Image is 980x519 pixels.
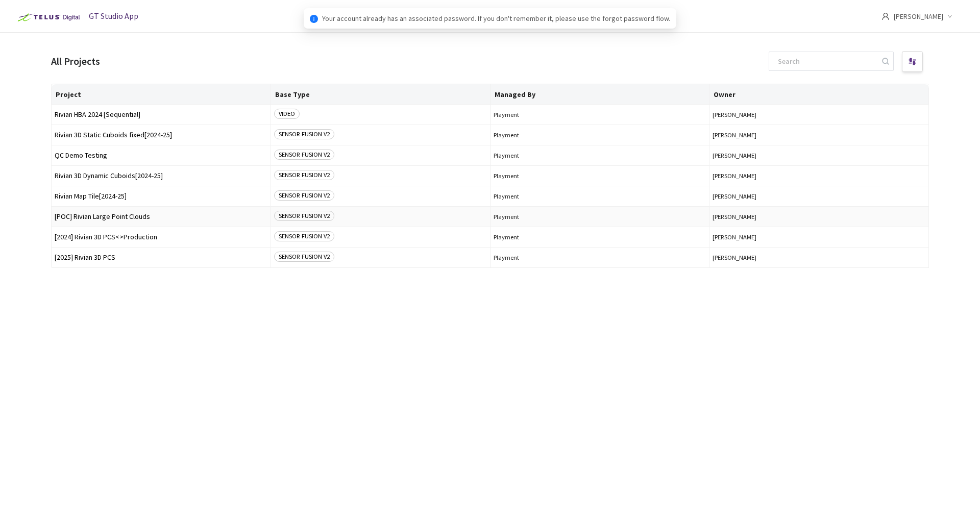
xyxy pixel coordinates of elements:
span: Rivian Map Tile[2024-25] [55,192,267,200]
th: Base Type [271,84,491,105]
span: Playment [494,172,706,180]
span: Rivian 3D Dynamic Cuboids[2024-25] [55,172,267,180]
span: Rivian HBA 2024 [Sequential] [55,111,267,118]
button: [PERSON_NAME] [713,213,925,220]
img: Telus [12,9,83,26]
span: SENSOR FUSION V2 [274,170,334,180]
th: Project [52,84,271,105]
span: SENSOR FUSION V2 [274,231,334,241]
span: Playment [494,131,706,139]
div: All Projects [51,53,100,69]
button: [PERSON_NAME] [713,111,925,118]
button: [PERSON_NAME] [713,172,925,180]
span: Rivian 3D Static Cuboids fixed[2024-25] [55,131,267,139]
button: [PERSON_NAME] [713,152,925,159]
span: GT Studio App [89,11,138,21]
span: Playment [494,192,706,200]
span: Playment [494,152,706,159]
button: [PERSON_NAME] [713,254,925,261]
th: Owner [709,84,929,105]
span: SENSOR FUSION V2 [274,211,334,221]
button: [PERSON_NAME] [713,131,925,139]
span: user [881,12,890,20]
span: SENSOR FUSION V2 [274,129,334,139]
span: [2024] Rivian 3D PCS<>Production [55,233,267,241]
input: Search [772,52,880,70]
span: Your account already has an associated password. If you don't remember it, please use the forgot ... [322,13,670,24]
span: down [947,14,952,19]
span: VIDEO [274,109,300,119]
span: QC Demo Testing [55,152,267,159]
button: [PERSON_NAME] [713,192,925,200]
span: Playment [494,254,706,261]
span: SENSOR FUSION V2 [274,150,334,160]
span: [POC] Rivian Large Point Clouds [55,213,267,220]
span: [2025] Rivian 3D PCS [55,254,267,261]
span: SENSOR FUSION V2 [274,190,334,201]
span: SENSOR FUSION V2 [274,252,334,262]
span: Playment [494,111,706,118]
button: [PERSON_NAME] [713,233,925,241]
th: Managed By [491,84,710,105]
span: Playment [494,233,706,241]
span: Playment [494,213,706,220]
span: info-circle [310,15,318,23]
